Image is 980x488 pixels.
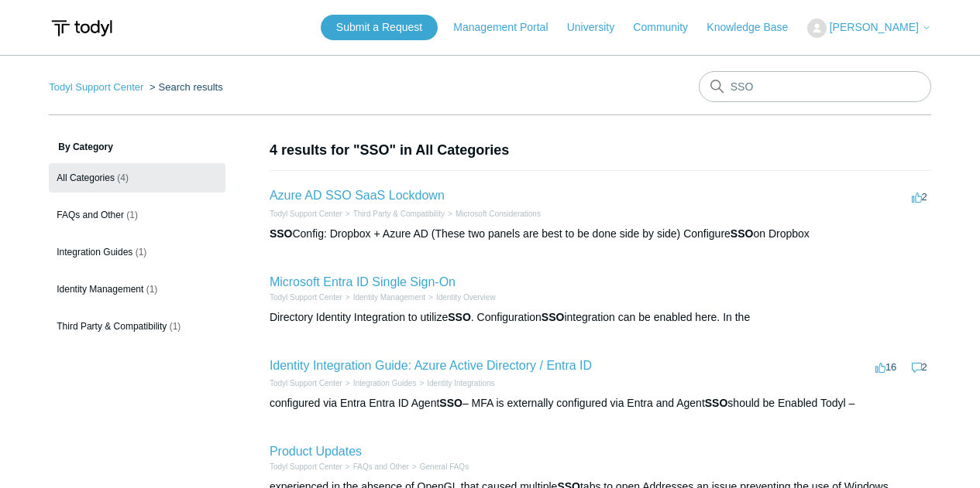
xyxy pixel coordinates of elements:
[146,81,223,93] li: Search results
[875,361,896,373] span: 16
[270,226,931,242] div: Config: Dropbox + Azure AD (These two panels are best to be done side by side) Configure on Dropbox
[126,210,138,220] span: (1)
[542,311,565,323] em: SSO
[342,208,445,220] li: Third Party & Compatibility
[270,359,592,372] a: Identity Integration Guide: Azure Active Directory / Entra ID
[321,15,438,40] a: Submit a Request
[57,247,132,258] span: Integration Guides
[49,312,225,341] a: Third Party & Compatibility (1)
[270,395,931,411] div: configured via Entra Entra ID Agent – MFA is externally configured via Entra and Agent should be ...
[420,462,469,471] a: General FAQs
[49,140,225,154] h3: By Category
[912,361,927,373] span: 2
[117,172,129,183] span: (4)
[270,189,445,202] a: Azure AD SSO SaaS Lockdown
[270,140,931,161] h1: 4 results for "SSO" in All Categories
[49,237,225,267] a: Integration Guides (1)
[49,200,225,230] a: FAQs and Other (1)
[270,293,342,302] a: Todyl Support Center
[445,208,541,220] li: Microsoft Considerations
[270,445,362,458] a: Product Updates
[270,377,342,389] li: Todyl Support Center
[436,293,496,302] a: Identity Overview
[567,19,630,36] a: University
[707,19,803,36] a: Knowledge Base
[270,275,456,288] a: Microsoft Entra ID Single Sign-On
[439,397,462,409] em: SSO
[416,377,494,389] li: Identity Integrations
[270,462,342,471] a: Todyl Support Center
[731,227,754,240] em: SSO
[912,191,927,203] span: 2
[807,19,931,38] button: [PERSON_NAME]
[699,71,931,102] input: Search
[270,309,931,326] div: Directory Identity Integration to utilize . Configuration integration can be enabled here. In the
[270,210,342,218] a: Todyl Support Center
[353,293,425,302] a: Identity Management
[57,172,115,183] span: All Categories
[270,461,342,473] li: Todyl Support Center
[409,461,469,473] li: General FAQs
[456,210,541,218] a: Microsoft Considerations
[49,163,225,193] a: All Categories (4)
[353,462,409,471] a: FAQs and Other
[342,292,425,303] li: Identity Management
[170,321,181,332] span: (1)
[57,210,124,220] span: FAQs and Other
[57,321,167,332] span: Third Party & Compatibility
[453,19,563,36] a: Management Portal
[353,210,445,218] a: Third Party & Compatibility
[49,81,146,93] li: Todyl Support Center
[448,311,471,323] em: SSO
[57,284,143,295] span: Identity Management
[270,379,342,387] a: Todyl Support Center
[49,81,143,93] a: Todyl Support Center
[705,397,728,409] em: SSO
[136,247,147,258] span: (1)
[49,14,115,43] img: Todyl Support Center Help Center home page
[830,21,919,33] span: [PERSON_NAME]
[353,379,417,387] a: Integration Guides
[342,377,417,389] li: Integration Guides
[427,379,494,387] a: Identity Integrations
[633,19,703,36] a: Community
[270,292,342,303] li: Todyl Support Center
[270,208,342,220] li: Todyl Support Center
[146,284,158,295] span: (1)
[425,292,496,303] li: Identity Overview
[49,275,225,304] a: Identity Management (1)
[342,461,409,473] li: FAQs and Other
[270,227,293,240] em: SSO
